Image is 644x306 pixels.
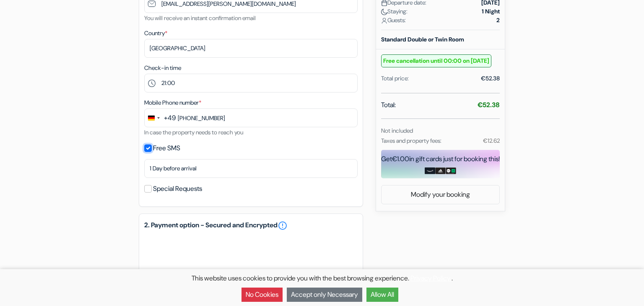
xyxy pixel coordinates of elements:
label: Special Requests [153,183,202,195]
a: error_outline [278,221,288,231]
small: Free cancellation until 00:00 on [DATE] [381,54,491,67]
input: 1512 3456789 [144,108,358,127]
img: adidas-card.png [435,167,446,174]
a: Modify your booking [382,187,499,203]
b: Standard Double or Twin Room [381,36,464,43]
div: +49 [164,113,176,123]
small: Taxes and property fees: [381,137,441,144]
strong: 2 [496,16,500,25]
label: Country [144,29,167,38]
div: Get in gift cards just for booking this! [381,154,500,164]
button: Accept only Necessary [287,288,362,302]
strong: €52.38 [478,100,500,109]
small: In case the property needs to reach you [144,129,243,136]
span: Total: [381,100,396,110]
small: You will receive an instant confirmation email [144,14,256,22]
img: amazon-card-no-text.png [425,167,435,174]
div: Total price: [381,74,409,83]
span: €1.00 [392,154,409,163]
img: user_icon.svg [381,18,387,24]
small: Not included [381,127,413,134]
button: Change country, selected Germany (+49) [145,109,176,127]
div: €52.38 [481,74,500,83]
button: No Cookies [241,288,283,302]
img: uber-uber-eats-card.png [446,167,456,174]
h5: 2. Payment option - Secured and Encrypted [144,221,358,231]
p: This website uses cookies to provide you with the best browsing experience. . [4,273,640,283]
button: Allow All [366,288,398,302]
small: €12.62 [483,137,500,144]
label: Check-in time [144,64,181,72]
strong: 1 Night [482,7,500,16]
span: Staying: [381,7,408,16]
label: Mobile Phone number [144,98,201,107]
a: Privacy Policy. [410,274,452,283]
img: moon.svg [381,9,387,15]
span: Guests: [381,16,406,25]
label: Free SMS [153,142,180,154]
